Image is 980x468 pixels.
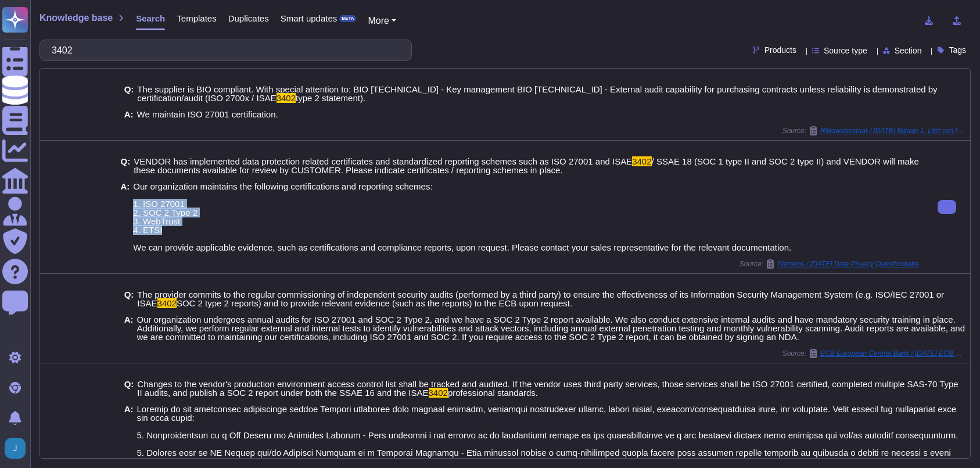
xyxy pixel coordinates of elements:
span: Source: [782,349,965,358]
span: Search [136,14,165,23]
mark: 3402 [157,298,177,308]
span: Our organization maintains the following certifications and reporting schemes: 1. ISO 27001 2. SO... [133,181,791,252]
span: Smart updates [281,14,338,23]
span: The provider commits to the regular commissioning of independent security audits (performed by a ... [137,290,944,308]
span: Our organization undergoes annual audits for ISO 27001 and SOC 2 Type 2, and we have a SOC 2 Type... [137,315,965,342]
span: We maintain ISO 27001 certification. [137,109,278,119]
span: Knowledge base [40,13,113,23]
span: Source type [824,47,867,55]
b: Q: [124,290,134,308]
b: Q: [124,85,134,102]
span: Products [764,46,796,54]
span: Section [895,47,922,55]
mark: 3402 [277,93,296,103]
span: More [368,16,389,26]
span: ECB European Central Bank / [DATE] ECB SR (outsourced) of SECTIGO [820,350,965,357]
span: Source: [740,259,919,269]
span: The supplier is BIO compliant. With special attention to: BIO [TECHNICAL_ID] - Key management BIO... [137,84,937,103]
div: BETA [339,15,356,22]
b: Q: [121,157,131,174]
span: Changes to the vendor's production environment access control list shall be tracked and audited. ... [137,379,958,398]
span: Templates [177,14,216,23]
input: Search a question or template... [46,40,400,60]
b: A: [121,182,130,252]
mark: 3402 [429,388,448,398]
span: Siemens / [DATE] Data Privacy Questionnaire [777,260,919,267]
b: A: [124,315,134,341]
img: user [5,438,26,459]
span: / SSAE 18 (SOC 1 type II and SOC 2 type II) and VENDOR will make these documents available for re... [134,156,919,175]
button: More [368,14,396,28]
span: Tags [949,46,966,54]
span: SOC 2 type 2 reports) and to provide relevant evidence (such as the reports) to the ECB upon requ... [177,298,572,308]
b: A: [124,110,134,119]
b: Q: [124,380,134,397]
span: Duplicates [228,14,269,23]
span: type 2 statement). [296,93,365,103]
span: VENDOR has implemented data protection related certificates and standardized reporting schemes su... [134,156,632,166]
span: Source: [782,126,965,135]
span: professional standards. [448,388,538,398]
button: user [2,435,34,461]
mark: 3402 [632,156,651,166]
span: Rijkswaterstaat / [DATE] Bijlage 1. Lijst van [PERSON_NAME] en [PERSON_NAME] 31212375.nl.en (1) [820,127,965,134]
